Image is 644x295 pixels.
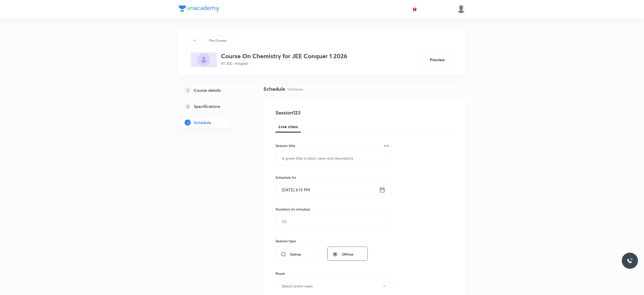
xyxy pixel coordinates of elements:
[276,143,295,148] h6: Session title
[421,54,453,66] button: Preview
[411,5,419,13] button: avatar
[287,86,303,92] p: 122 classes
[276,175,389,180] h6: Schedule for
[179,101,247,111] a: 2Specifications
[279,124,298,130] span: Live class
[194,87,221,93] h5: Course details
[290,252,301,257] span: Online
[179,85,247,95] a: 1Course details
[194,103,220,109] h5: Specifications
[191,52,217,67] img: 2BCF79D9-2009-4A1A-895D-D6092395A7F3_plus.png
[276,215,391,228] input: 60
[342,252,353,257] span: Offline
[221,61,347,66] p: IIT JEE • Hinglish
[276,238,296,244] h6: Session type
[276,271,285,276] h6: Room
[276,109,368,116] h4: Session 123
[179,6,219,13] a: Company Logo
[276,279,393,293] button: Select centre room
[282,283,313,289] h6: Select centre room
[384,144,389,147] p: 0/99
[412,7,417,11] img: avatar
[276,152,389,164] input: A great title is short, clear and descriptive
[276,206,310,212] h6: Duration (in minutes)
[263,85,285,93] h4: Schedule
[457,5,465,13] img: Anuruddha Kumar
[221,52,347,60] h3: Course On Chemistry for JEE Conquer 1 2026
[627,258,633,264] img: ttu
[185,103,191,109] p: 2
[185,87,191,93] p: 1
[185,120,191,126] p: 3
[179,6,219,12] img: Company Logo
[209,38,227,43] p: Plus Courses
[194,120,211,126] h5: Schedule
